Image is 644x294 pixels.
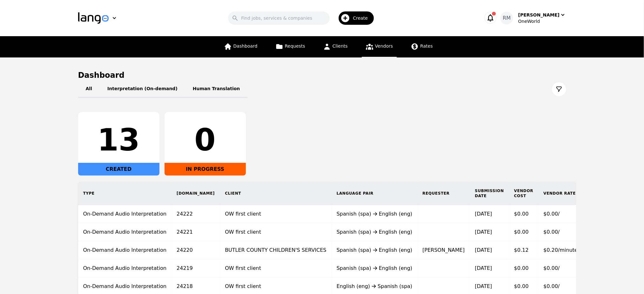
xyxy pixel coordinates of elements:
[475,283,492,289] time: [DATE]
[503,14,511,22] span: RM
[544,247,578,253] span: $0.20/minute
[172,205,220,223] td: 24222
[509,182,539,205] th: Vendor Cost
[172,223,220,241] td: 24221
[509,241,539,259] td: $0.12
[170,125,241,155] div: 0
[172,241,220,259] td: 24220
[475,265,492,271] time: [DATE]
[544,283,560,289] span: $0.00/
[375,43,393,49] span: Vendors
[475,247,492,253] time: [DATE]
[285,43,305,49] span: Requests
[220,241,331,259] td: BUTLER COUNTY CHILDREN'S SERVICES
[552,82,566,96] button: Filter
[100,80,185,98] button: Interpretation (On-demand)
[518,18,566,24] div: OneWorld
[544,229,560,235] span: $0.00/
[78,205,172,223] td: On-Demand Audio Interpretation
[353,15,372,21] span: Create
[172,182,220,205] th: [DOMAIN_NAME]
[337,210,413,218] div: Spanish (spa) English (eng)
[407,36,437,57] a: Rates
[172,259,220,277] td: 24219
[220,36,261,57] a: Dashboard
[234,43,258,49] span: Dashboard
[220,259,331,277] td: OW first client
[220,205,331,223] td: OW first client
[272,36,309,57] a: Requests
[185,80,248,98] button: Human Translation
[78,182,172,205] th: Type
[78,223,172,241] td: On-Demand Audio Interpretation
[78,163,159,176] div: CREATED
[228,11,330,25] input: Find jobs, services & companies
[544,211,560,217] span: $0.00/
[337,246,413,254] div: Spanish (spa) English (eng)
[509,223,539,241] td: $0.00
[420,43,433,49] span: Rates
[333,43,348,49] span: Clients
[544,265,560,271] span: $0.00/
[475,211,492,217] time: [DATE]
[78,80,100,98] button: All
[78,259,172,277] td: On-Demand Audio Interpretation
[78,70,566,80] h1: Dashboard
[319,36,352,57] a: Clients
[417,182,470,205] th: Requester
[165,163,246,176] div: IN PROGRESS
[78,12,109,24] img: Logo
[539,182,583,205] th: Vendor Rate
[509,259,539,277] td: $0.00
[337,283,413,290] div: English (eng) Spanish (spa)
[220,223,331,241] td: OW first client
[500,12,566,24] button: RM[PERSON_NAME]OneWorld
[518,12,559,18] div: [PERSON_NAME]
[337,264,413,272] div: Spanish (spa) English (eng)
[83,125,154,155] div: 13
[470,182,509,205] th: Submission Date
[78,241,172,259] td: On-Demand Audio Interpretation
[332,182,418,205] th: Language Pair
[220,182,331,205] th: Client
[417,241,470,259] td: [PERSON_NAME]
[362,36,397,57] a: Vendors
[337,228,413,236] div: Spanish (spa) English (eng)
[509,205,539,223] td: $0.00
[330,9,378,27] button: Create
[475,229,492,235] time: [DATE]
